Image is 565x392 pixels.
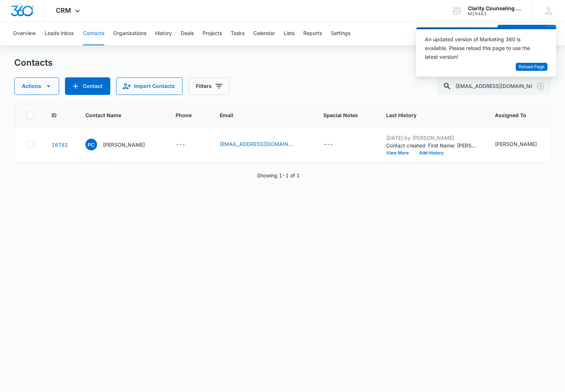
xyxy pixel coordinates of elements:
[188,77,230,95] button: Filters
[155,22,172,45] button: History
[386,142,477,149] p: Contact created. First Name: [PERSON_NAME] Last Name: [PERSON_NAME] Email: [EMAIL_ADDRESS][DOMAIN...
[516,63,547,71] button: Reload Page
[85,111,147,119] span: Contact Name
[116,77,182,95] button: Import Contacts
[203,22,222,45] button: Projects
[220,111,295,119] span: Email
[103,141,145,149] p: [PERSON_NAME]
[65,77,110,95] button: Add Contact
[220,140,293,148] a: [EMAIL_ADDRESS][DOMAIN_NAME]
[85,139,158,150] div: Contact Name - Peyton Carver - Select to Edit Field
[85,139,97,150] span: PC
[181,22,194,45] button: Deals
[253,22,275,45] button: Calendar
[468,11,521,16] div: account id
[495,140,537,148] div: [PERSON_NAME]
[331,22,350,45] button: Settings
[51,111,57,119] span: ID
[113,22,146,45] button: Organizations
[45,22,74,45] button: Leads Inbox
[220,140,306,149] div: Email - peyton11carver@gmail.com - Select to Edit Field
[231,22,245,45] button: Tasks
[14,57,53,68] h1: Contacts
[176,140,199,149] div: Phone - - Select to Edit Field
[519,64,545,70] span: Reload Page
[437,77,551,95] input: Search Contacts
[323,140,346,149] div: Special Notes - - Select to Edit Field
[14,77,59,95] button: Actions
[425,35,539,61] div: An updated version of Marketing 360 is available. Please reload this page to use the latest version!
[323,140,333,149] div: ---
[257,172,300,179] p: Showing 1-1 of 1
[13,22,36,45] button: Overview
[386,111,467,119] span: Last History
[535,80,546,92] button: Clear
[495,140,550,149] div: Assigned To - Morgan DiGirolamo - Select to Edit Field
[176,111,192,119] span: Phone
[414,151,449,155] button: Add History
[323,111,358,119] span: Special Notes
[386,151,414,155] button: View More
[284,22,295,45] button: Lists
[497,25,547,42] button: Add Contact
[56,7,71,14] span: CRM
[303,22,322,45] button: Reports
[468,5,521,11] div: account name
[51,142,68,148] a: Navigate to contact details page for Peyton Carver
[495,111,539,119] span: Assigned To
[176,140,185,149] div: ---
[386,134,477,142] p: [DATE] by [PERSON_NAME]
[83,22,104,45] button: Contacts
